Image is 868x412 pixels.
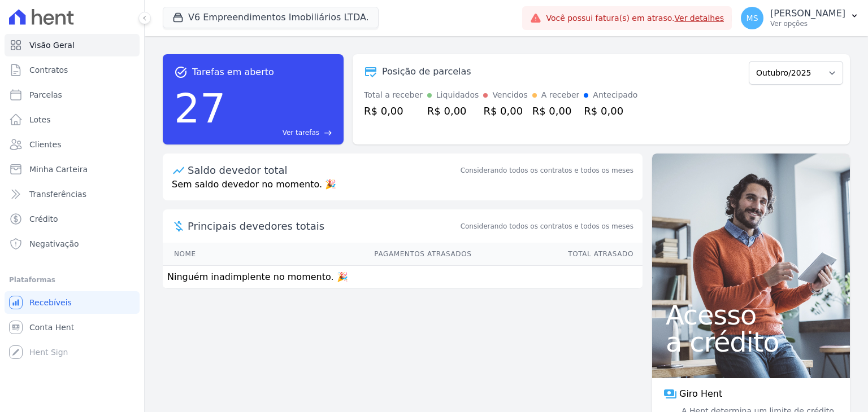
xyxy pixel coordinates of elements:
[5,84,140,106] a: Parcelas
[770,19,845,28] p: Ver opções
[492,89,527,101] div: Vencidos
[29,89,62,100] span: Parcelas
[747,14,758,22] span: MS
[5,133,140,156] a: Clientes
[231,128,332,138] a: Ver tarefas east
[364,89,423,101] div: Total a receber
[472,243,643,266] th: Total Atrasado
[675,14,724,23] a: Ver detalhes
[29,238,79,249] span: Negativação
[29,40,75,51] span: Visão Geral
[188,163,458,178] div: Saldo devedor total
[5,316,140,339] a: Conta Hent
[5,108,140,131] a: Lotes
[174,79,226,138] div: 27
[5,59,140,81] a: Contratos
[5,291,140,314] a: Recebíveis
[679,387,722,401] span: Giro Hent
[593,89,637,101] div: Antecipado
[9,273,135,287] div: Plataformas
[29,164,88,175] span: Minha Carteira
[584,103,637,119] div: R$ 0,00
[163,266,643,289] td: Ninguém inadimplente no momento. 🎉
[461,165,633,176] div: Considerando todos os contratos e todos os meses
[163,243,249,266] th: Nome
[192,65,274,79] span: Tarefas em aberto
[29,139,61,150] span: Clientes
[532,103,580,119] div: R$ 0,00
[364,103,423,119] div: R$ 0,00
[324,129,332,137] span: east
[29,297,72,308] span: Recebíveis
[483,103,527,119] div: R$ 0,00
[174,65,188,79] span: task_alt
[188,218,458,234] span: Principais devedores totais
[29,213,58,225] span: Crédito
[732,2,868,34] button: MS [PERSON_NAME] Ver opções
[29,189,86,200] span: Transferências
[163,178,643,200] p: Sem saldo devedor no momento. 🎉
[163,7,379,28] button: V6 Empreendimentos Imobiliários LTDA.
[666,301,836,328] span: Acesso
[436,89,479,101] div: Liquidados
[541,89,580,101] div: A receber
[461,221,633,231] span: Considerando todos os contratos e todos os meses
[427,103,479,119] div: R$ 0,00
[29,114,51,125] span: Lotes
[770,8,845,19] p: [PERSON_NAME]
[666,328,836,356] span: a crédito
[29,322,74,333] span: Conta Hent
[29,64,68,76] span: Contratos
[546,12,724,24] span: Você possui fatura(s) em atraso.
[283,128,319,138] span: Ver tarefas
[5,34,140,56] a: Visão Geral
[382,65,471,78] div: Posição de parcelas
[5,183,140,205] a: Transferências
[5,158,140,181] a: Minha Carteira
[249,243,472,266] th: Pagamentos Atrasados
[5,208,140,230] a: Crédito
[5,233,140,255] a: Negativação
